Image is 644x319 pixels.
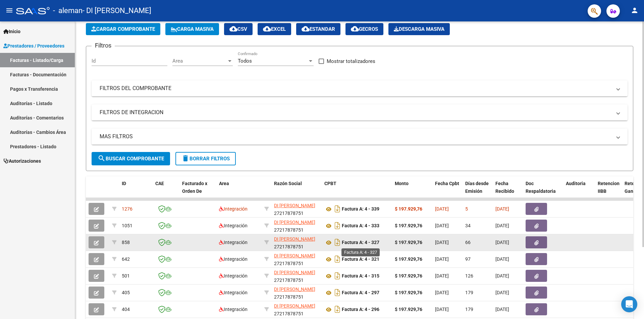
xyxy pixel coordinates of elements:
[274,252,319,266] div: 27217878751
[271,176,322,206] datatable-header-cell: Razón Social
[395,181,409,186] span: Monto
[122,181,126,186] span: ID
[153,176,179,206] datatable-header-cell: CAE
[395,223,422,228] strong: $ 197.929,76
[435,223,449,228] span: [DATE]
[92,129,628,145] mat-expansion-panel-header: MAS FILTROS
[345,23,383,35] button: Gecros
[465,240,471,245] span: 66
[595,176,622,206] datatable-header-cell: Retencion IIBB
[435,290,449,295] span: [DATE]
[495,206,509,212] span: [DATE]
[100,133,611,140] mat-panel-title: MAS FILTROS
[566,181,586,186] span: Auditoria
[465,206,468,212] span: 5
[333,220,342,231] i: Descargar documento
[181,156,230,162] span: Borrar Filtros
[3,42,64,50] span: Prestadores / Proveedores
[388,23,450,35] button: Descarga Masiva
[122,307,130,312] span: 404
[122,290,130,295] span: 405
[122,273,130,278] span: 501
[495,240,509,245] span: [DATE]
[333,254,342,264] i: Descargar documento
[219,273,248,278] span: Integración
[100,85,611,92] mat-panel-title: FILTROS DEL COMPROBANTE
[98,156,164,162] span: Buscar Comprobante
[465,256,471,262] span: 97
[435,181,459,186] span: Fecha Cpbt
[388,23,450,35] app-download-masive: Descarga masiva de comprobantes (adjuntos)
[155,181,164,186] span: CAE
[526,181,556,194] span: Doc Respaldatoria
[621,296,637,312] div: Open Intercom Messenger
[92,41,115,50] h3: Filtros
[229,25,237,33] mat-icon: cloud_download
[465,181,489,194] span: Días desde Emisión
[53,3,83,18] span: - aleman
[171,26,214,32] span: Carga Masiva
[219,181,229,186] span: Area
[395,307,422,312] strong: $ 197.929,76
[274,286,319,300] div: 27217878751
[86,23,160,35] button: Cargar Comprobante
[342,273,379,279] strong: Factura A: 4 - 315
[274,236,315,242] span: DI [PERSON_NAME]
[302,26,335,32] span: Estandar
[263,25,271,33] mat-icon: cloud_download
[263,26,286,32] span: EXCEL
[182,181,207,194] span: Facturado x Orden De
[322,176,392,206] datatable-header-cell: CPBT
[258,23,291,35] button: EXCEL
[83,3,151,18] span: - DI [PERSON_NAME]
[465,290,473,295] span: 179
[435,256,449,262] span: [DATE]
[342,290,379,296] strong: Factura A: 4 - 297
[122,240,130,245] span: 858
[216,176,262,206] datatable-header-cell: Area
[395,206,422,212] strong: $ 197.929,76
[342,223,379,229] strong: Factura A: 4 - 333
[495,307,509,312] span: [DATE]
[493,176,523,206] datatable-header-cell: Fecha Recibido
[219,206,248,212] span: Integración
[333,204,342,214] i: Descargar documento
[238,58,252,64] span: Todos
[563,176,595,206] datatable-header-cell: Auditoria
[179,176,216,206] datatable-header-cell: Facturado x Orden De
[91,26,155,32] span: Cargar Comprobante
[333,237,342,248] i: Descargar documento
[274,269,319,283] div: 27217878751
[122,223,132,228] span: 1051
[333,287,342,298] i: Descargar documento
[5,6,13,14] mat-icon: menu
[395,290,422,295] strong: $ 197.929,76
[465,223,471,228] span: 34
[122,206,132,212] span: 1276
[435,240,449,245] span: [DATE]
[274,203,315,208] span: DI [PERSON_NAME]
[342,240,379,245] strong: Factura A: 4 - 327
[598,181,620,194] span: Retencion IIBB
[274,202,319,216] div: 27217878751
[395,273,422,278] strong: $ 197.929,76
[274,219,319,233] div: 27217878751
[333,304,342,315] i: Descargar documento
[435,307,449,312] span: [DATE]
[165,23,219,35] button: Carga Masiva
[435,273,449,278] span: [DATE]
[296,23,340,35] button: Estandar
[274,270,315,275] span: DI [PERSON_NAME]
[333,270,342,281] i: Descargar documento
[327,57,375,65] span: Mostrar totalizadores
[122,256,130,262] span: 642
[495,256,509,262] span: [DATE]
[219,240,248,245] span: Integración
[229,26,247,32] span: CSV
[92,152,170,165] button: Buscar Comprobante
[465,307,473,312] span: 179
[92,80,628,96] mat-expansion-panel-header: FILTROS DEL COMPROBANTE
[465,273,473,278] span: 126
[219,307,248,312] span: Integración
[274,220,315,225] span: DI [PERSON_NAME]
